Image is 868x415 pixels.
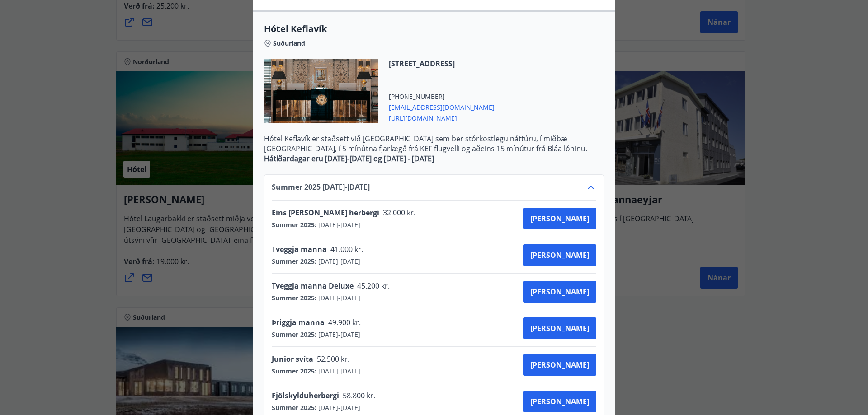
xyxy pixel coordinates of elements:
span: [PERSON_NAME] [530,214,589,224]
span: Summer 2025 : [272,220,316,229]
span: [DATE] - [DATE] [316,220,360,229]
span: Summer 2025 [DATE] - [DATE] [272,182,370,193]
span: [EMAIL_ADDRESS][DOMAIN_NAME] [389,101,495,112]
span: Suðurland [273,39,305,48]
strong: Hátíðardagar eru [DATE]-[DATE] og [DATE] - [DATE] [264,154,434,163]
span: [PHONE_NUMBER] [389,92,495,101]
span: [URL][DOMAIN_NAME] [389,112,495,123]
span: [STREET_ADDRESS] [389,59,495,69]
span: 32.000 kr. [379,208,418,218]
p: Hótel Keflavík er staðsett við [GEOGRAPHIC_DATA] sem ber stórkostlegu náttúru, í miðbæ [GEOGRAPHI... [264,134,604,154]
span: Hótel Keflavík [264,23,604,35]
span: Eins [PERSON_NAME] herbergi [272,208,379,218]
button: [PERSON_NAME] [523,208,596,229]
